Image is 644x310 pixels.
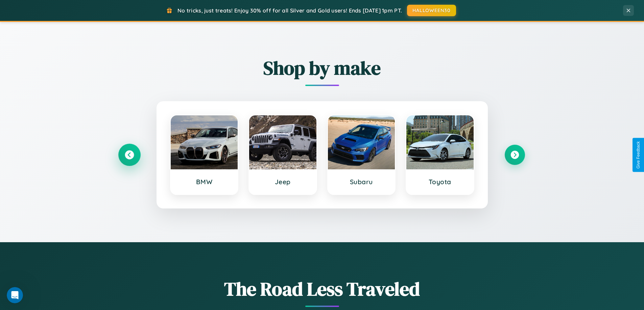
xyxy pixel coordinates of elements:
[119,276,525,302] h1: The Road Less Traveled
[256,178,310,186] h3: Jeep
[7,287,23,303] iframe: Intercom live chat
[177,7,402,14] span: No tricks, just treats! Enjoy 30% off for all Silver and Gold users! Ends [DATE] 1pm PT.
[119,55,525,81] h2: Shop by make
[335,178,388,186] h3: Subaru
[413,178,467,186] h3: Toyota
[636,141,641,169] div: Give Feedback
[177,178,231,186] h3: BMW
[407,5,456,16] button: HALLOWEEN30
